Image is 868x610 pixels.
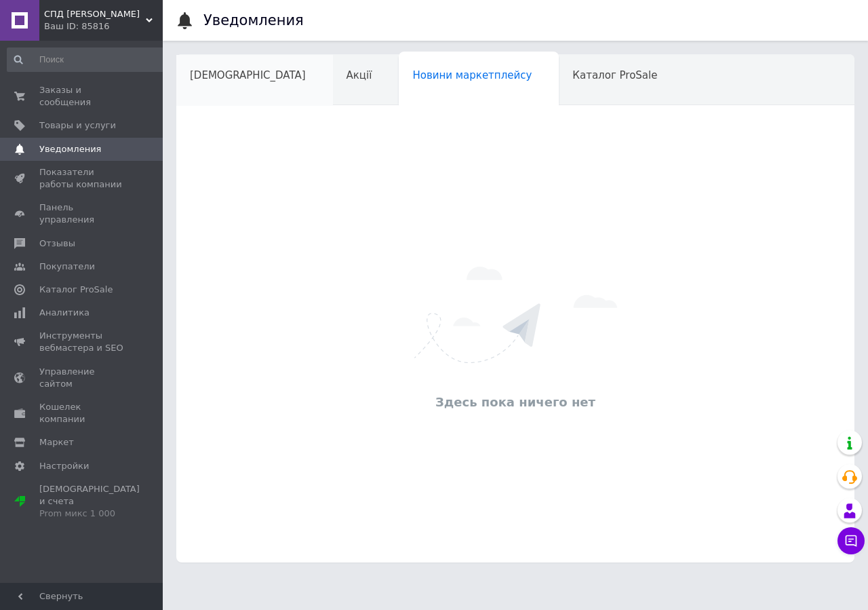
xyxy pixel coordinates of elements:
[39,119,116,132] span: Товары и услуги
[347,69,372,81] span: Акції
[203,12,304,28] h1: Уведомления
[39,166,125,191] span: Показатели работы компании
[39,401,125,425] span: Кошелек компании
[39,366,125,390] span: Управление сайтом
[39,143,101,155] span: Уведомления
[39,508,140,520] div: Prom микс 1 000
[39,460,89,472] span: Настройки
[412,69,532,81] span: Новини маркетплейсу
[44,20,163,33] div: Ваш ID: 85816
[7,47,167,72] input: Поиск
[39,436,74,449] span: Маркет
[39,483,140,520] span: [DEMOGRAPHIC_DATA] и счета
[44,8,146,20] span: СПД Мельничук Юрій Сергійович
[39,261,95,273] span: Покупатели
[190,69,306,81] span: [DEMOGRAPHIC_DATA]
[39,202,125,226] span: Панель управления
[183,394,848,411] div: Здесь пока ничего нет
[39,237,75,250] span: Отзывы
[572,69,657,81] span: Каталог ProSale
[39,307,90,319] span: Аналитика
[39,330,125,354] span: Инструменты вебмастера и SEO
[837,527,865,554] button: Чат с покупателем
[39,84,125,109] span: Заказы и сообщения
[39,284,113,296] span: Каталог ProSale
